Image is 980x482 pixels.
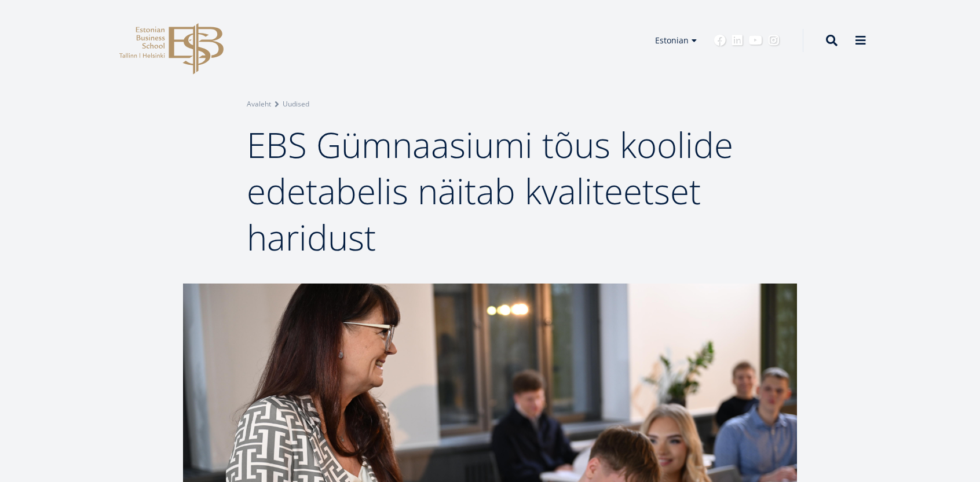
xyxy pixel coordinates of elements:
[247,98,271,110] a: Avaleht
[247,121,733,261] span: EBS Gümnaasiumi tõus koolide edetabelis näitab kvaliteetset haridust
[749,35,762,46] a: Youtube
[714,35,726,46] a: Facebook
[768,35,780,46] a: Instagram
[283,98,309,110] a: Uudised
[732,35,743,46] a: Linkedin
